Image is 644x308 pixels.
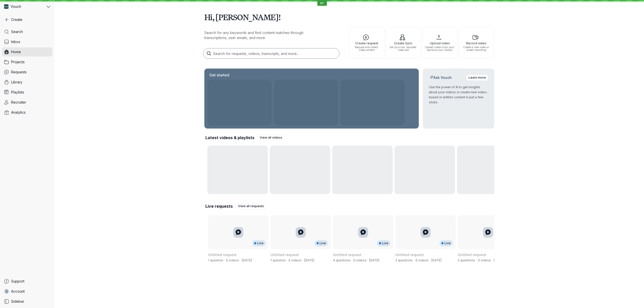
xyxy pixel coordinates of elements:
[11,80,22,85] span: Library
[461,42,492,45] span: Record video
[2,2,52,11] button: Vouch avatarVouch
[205,203,233,209] h2: Live requests
[204,30,325,40] p: Search for any keywords and find content matches through transcriptions, user emails, and more.
[2,277,52,286] a: Support
[2,15,52,24] button: Create
[2,2,46,11] div: Vouch
[422,27,458,58] button: Upload videoUpload videos from your device to your library
[11,29,23,34] span: Search
[223,258,226,262] span: ·
[431,258,441,262] span: Created by Pro Teale
[242,258,252,262] span: Created by Pro Teale
[11,110,26,115] span: Analytics
[304,258,314,262] span: Created by Pro Teale
[260,135,282,140] span: View all videos
[271,258,286,262] span: 1 question
[11,4,21,9] span: Vouch
[388,42,419,45] span: Create Sync
[11,299,24,304] span: Sidebar
[466,75,488,81] a: Learn more
[11,279,24,284] span: Support
[208,258,223,262] span: 1 question
[413,258,415,262] span: ·
[349,27,385,58] button: Create requestRequest and collect video content
[301,258,304,262] span: ·
[2,88,52,97] a: Playlists
[271,253,299,257] span: Untitled request
[352,46,382,51] span: Request and collect video content
[475,258,478,262] span: ·
[429,258,431,262] span: ·
[2,98,52,107] a: Recruiter
[429,85,488,105] p: Use the power of AI to get insights about your videos or create new video-based or written conten...
[2,78,52,87] a: Library
[2,297,52,306] a: Sidebar
[11,39,20,44] span: Inbox
[226,258,239,262] span: 0 videos
[5,289,8,294] span: S
[4,4,9,9] img: Vouch avatar
[2,108,52,117] a: Analytics
[458,253,486,257] span: Untitled request
[395,253,424,257] span: Untitled request
[286,258,288,262] span: ·
[333,253,361,257] span: Untitled request
[11,289,25,294] span: Account
[388,46,419,51] span: Set up a live, recorded video call
[461,46,492,51] span: Create a new video or screen recording
[491,258,494,262] span: ·
[11,17,22,22] span: Create
[425,42,455,45] span: Upload video
[208,73,230,78] h2: Get started
[469,75,486,80] span: Learn more
[11,70,27,75] span: Requests
[205,135,254,140] h2: Latest videos & playlists
[352,42,382,45] span: Create request
[2,68,52,77] a: Requests
[2,47,52,56] a: Home
[11,49,21,54] span: Home
[386,27,421,58] button: Create SyncSet up a live, recorded video call
[478,258,491,262] span: 0 videos
[459,27,494,58] button: Record videoCreate a new video or screen recording
[11,90,24,95] span: Playlists
[351,258,353,262] span: ·
[208,253,237,257] span: Untitled request
[204,10,494,24] h1: Hi, [PERSON_NAME]!
[366,258,369,262] span: ·
[11,59,25,65] span: Projects
[369,258,379,262] span: Created by Pro Teale
[238,204,264,209] span: View all requests
[494,258,504,262] span: Created by Pro Teale
[11,100,26,105] span: Recruiter
[415,258,429,262] span: 0 videos
[203,48,339,58] input: Search for requests, videos, transcripts, and more...
[458,258,475,262] span: 2 questions
[2,287,52,296] a: SAccount
[288,258,301,262] span: 0 videos
[239,258,242,262] span: ·
[2,37,52,46] a: Inbox
[333,258,351,262] span: 4 questions
[429,75,453,80] h2: Ask Vouch
[2,57,52,67] a: Projects
[425,46,455,51] span: Upload videos from your device to your library
[353,258,366,262] span: 0 videos
[257,135,285,141] a: View all videos
[395,258,413,262] span: 2 questions
[2,27,52,36] a: Search
[236,203,266,209] a: View all requests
